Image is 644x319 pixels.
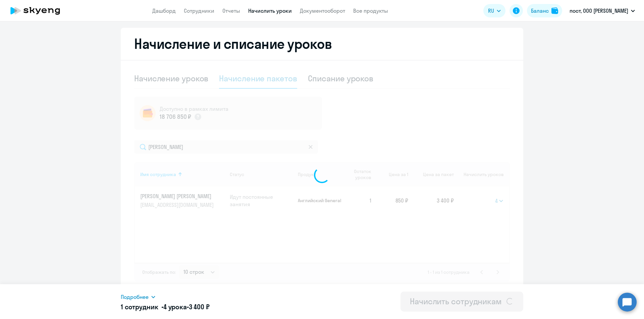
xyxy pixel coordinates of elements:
span: 3 400 ₽ [189,303,210,311]
h2: Начисление и списание уроков [134,36,510,52]
a: Начислить уроки [248,7,292,14]
span: RU [488,7,494,15]
a: Документооборот [300,7,345,14]
button: Начислить сотрудникам [400,292,523,312]
a: Отчеты [222,7,240,14]
button: Балансbalance [527,4,562,17]
div: Начислить сотрудникам [410,296,502,307]
span: Подробнее [121,293,149,301]
a: Сотрудники [184,7,214,14]
h5: 1 сотрудник • • [121,302,210,312]
a: Дашборд [152,7,176,14]
span: 4 урока [163,303,187,311]
p: пост, ООО [PERSON_NAME] [570,7,628,15]
a: Все продукты [353,7,388,14]
div: Баланс [531,7,549,15]
img: balance [551,7,558,14]
button: RU [483,4,505,17]
button: пост, ООО [PERSON_NAME] [566,3,638,19]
